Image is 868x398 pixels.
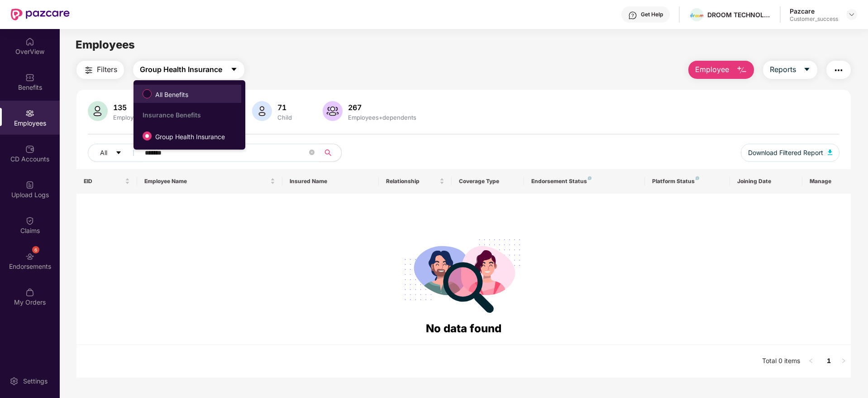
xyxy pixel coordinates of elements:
[804,354,818,369] button: left
[426,322,501,335] span: No data found
[802,169,851,194] th: Manage
[133,61,244,79] button: Group Health Insurancecaret-down
[804,354,818,369] li: Previous Page
[841,358,846,364] span: right
[707,10,771,19] div: DROOM TECHNOLOGY PRIVATE LIMITED
[346,114,418,121] div: Employees+dependents
[379,169,451,194] th: Relationship
[25,37,34,46] img: svg+xml;base64,PHN2ZyBpZD0iSG9tZSIgeG1sbnM9Imh0dHA6Ly93d3cudzMub3JnLzIwMDAvc3ZnIiB3aWR0aD0iMjAiIG...
[282,169,379,194] th: Insured Name
[10,377,19,386] img: svg+xml;base64,PHN2ZyBpZD0iU2V0dGluZy0yMHgyMCIgeG1sbnM9Imh0dHA6Ly93d3cudzMub3JnLzIwMDAvc3ZnIiB3aW...
[76,38,135,51] span: Employees
[836,354,851,369] button: right
[111,114,146,121] div: Employees
[25,73,34,82] img: svg+xml;base64,PHN2ZyBpZD0iQmVuZWZpdHMiIHhtbG5zPSJodHRwOi8vd3d3LnczLm9yZy8yMDAwL3N2ZyIgd2lkdGg9Ij...
[836,354,851,369] li: Next Page
[696,176,699,180] img: svg+xml;base64,PHN2ZyB4bWxucz0iaHR0cDovL3d3dy53My5vcmcvMjAwMC9zdmciIHdpZHRoPSI4IiBoZWlnaHQ9IjgiIH...
[140,64,222,75] span: Group Health Insurance
[144,178,268,185] span: Employee Name
[88,144,143,162] button: Allcaret-down
[748,148,823,158] span: Download Filtered Report
[276,114,294,121] div: Child
[346,103,418,112] div: 267
[688,61,754,79] button: Employee
[452,169,524,194] th: Coverage Type
[76,61,124,79] button: Filters
[20,377,50,386] div: Settings
[588,176,591,180] img: svg+xml;base64,PHN2ZyB4bWxucz0iaHR0cDovL3d3dy53My5vcmcvMjAwMC9zdmciIHdpZHRoPSI4IiBoZWlnaHQ9IjgiIH...
[88,101,108,121] img: svg+xml;base64,PHN2ZyB4bWxucz0iaHR0cDovL3d3dy53My5vcmcvMjAwMC9zdmciIHhtbG5zOnhsaW5rPSJodHRwOi8vd3...
[25,145,34,154] img: svg+xml;base64,PHN2ZyBpZD0iQ0RfQWNjb3VudHMiIGRhdGEtbmFtZT0iQ0QgQWNjb3VudHMiIHhtbG5zPSJodHRwOi8vd3...
[319,149,337,156] span: search
[690,13,703,17] img: droom.png
[25,180,34,189] img: svg+xml;base64,PHN2ZyBpZD0iVXBsb2FkX0xvZ3MiIGRhdGEtbmFtZT0iVXBsb2FkIExvZ3MiIHhtbG5zPSJodHRwOi8vd3...
[652,178,722,185] div: Platform Status
[276,103,294,112] div: 71
[736,65,747,76] img: svg+xml;base64,PHN2ZyB4bWxucz0iaHR0cDovL3d3dy53My5vcmcvMjAwMC9zdmciIHhtbG5zOnhsaW5rPSJodHRwOi8vd3...
[822,354,836,368] a: 1
[763,61,817,79] button: Reportscaret-down
[808,358,814,364] span: left
[319,144,342,162] button: search
[309,149,315,157] span: close-circle
[32,246,39,253] div: 6
[695,64,729,75] span: Employee
[770,64,796,75] span: Reports
[790,15,838,23] div: Customer_success
[84,178,123,185] span: EID
[230,66,238,74] span: caret-down
[828,150,832,155] img: svg+xml;base64,PHN2ZyB4bWxucz0iaHR0cDovL3d3dy53My5vcmcvMjAwMC9zdmciIHhtbG5zOnhsaW5rPSJodHRwOi8vd3...
[628,11,637,20] img: svg+xml;base64,PHN2ZyBpZD0iSGVscC0zMngzMiIgeG1sbnM9Imh0dHA6Ly93d3cudzMub3JnLzIwMDAvc3ZnIiB3aWR0aD...
[137,169,282,194] th: Employee Name
[741,144,839,162] button: Download Filtered Report
[762,354,800,369] li: Total 0 items
[152,132,229,142] span: Group Health Insurance
[848,11,855,18] img: svg+xml;base64,PHN2ZyBpZD0iRHJvcGRvd24tMzJ4MzIiIHhtbG5zPSJodHRwOi8vd3d3LnczLm9yZy8yMDAwL3N2ZyIgd2...
[25,216,34,225] img: svg+xml;base64,PHN2ZyBpZD0iQ2xhaW0iIHhtbG5zPSJodHRwOi8vd3d3LnczLm9yZy8yMDAwL3N2ZyIgd2lkdGg9IjIwIi...
[97,64,117,75] span: Filters
[83,65,94,76] img: svg+xml;base64,PHN2ZyB4bWxucz0iaHR0cDovL3d3dy53My5vcmcvMjAwMC9zdmciIHdpZHRoPSIyNCIgaGVpZ2h0PSIyNC...
[76,169,137,194] th: EID
[790,7,838,15] div: Pazcare
[25,109,34,118] img: svg+xml;base64,PHN2ZyBpZD0iRW1wbG95ZWVzIiB4bWxucz0iaHR0cDovL3d3dy53My5vcmcvMjAwMC9zdmciIHdpZHRoPS...
[309,150,315,155] span: close-circle
[323,101,343,121] img: svg+xml;base64,PHN2ZyB4bWxucz0iaHR0cDovL3d3dy53My5vcmcvMjAwMC9zdmciIHhtbG5zOnhsaW5rPSJodHRwOi8vd3...
[143,111,241,119] div: Insurance Benefits
[100,148,107,158] span: All
[152,90,192,100] span: All Benefits
[115,150,122,157] span: caret-down
[531,178,638,185] div: Endorsement Status
[803,66,811,74] span: caret-down
[25,288,34,297] img: svg+xml;base64,PHN2ZyBpZD0iTXlfT3JkZXJzIiBkYXRhLW5hbWU9Ik15IE9yZGVycyIgeG1sbnM9Imh0dHA6Ly93d3cudz...
[11,9,70,20] img: New Pazcare Logo
[822,354,836,369] li: 1
[252,101,272,121] img: svg+xml;base64,PHN2ZyB4bWxucz0iaHR0cDovL3d3dy53My5vcmcvMjAwMC9zdmciIHhtbG5zOnhsaW5rPSJodHRwOi8vd3...
[111,103,146,112] div: 135
[386,178,437,185] span: Relationship
[730,169,802,194] th: Joining Date
[833,65,844,76] img: svg+xml;base64,PHN2ZyB4bWxucz0iaHR0cDovL3d3dy53My5vcmcvMjAwMC9zdmciIHdpZHRoPSIyNCIgaGVpZ2h0PSIyNC...
[25,252,34,261] img: svg+xml;base64,PHN2ZyBpZD0iRW5kb3JzZW1lbnRzIiB4bWxucz0iaHR0cDovL3d3dy53My5vcmcvMjAwMC9zdmciIHdpZH...
[398,228,529,320] img: svg+xml;base64,PHN2ZyB4bWxucz0iaHR0cDovL3d3dy53My5vcmcvMjAwMC9zdmciIHdpZHRoPSIyODgiIGhlaWdodD0iMj...
[641,11,663,18] div: Get Help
